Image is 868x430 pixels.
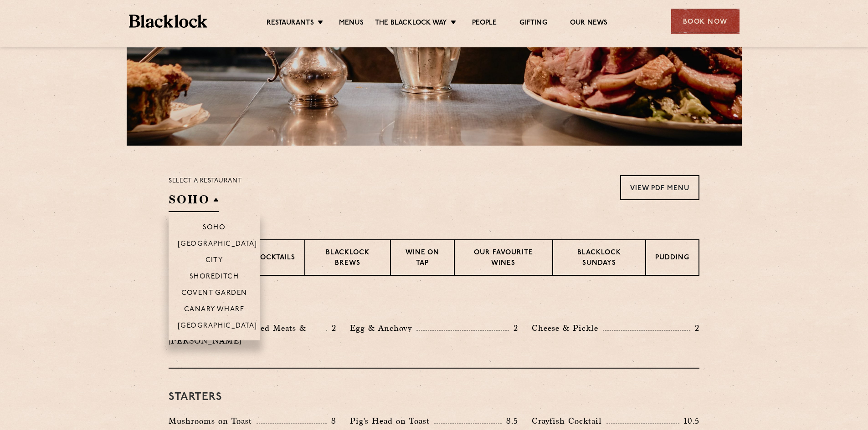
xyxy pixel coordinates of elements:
p: [GEOGRAPHIC_DATA] [178,240,257,249]
h2: SOHO [169,192,219,212]
img: BL_Textured_Logo-footer-cropped.svg [129,15,208,28]
p: 2 [327,322,336,334]
p: [GEOGRAPHIC_DATA] [178,322,257,331]
p: Our favourite wines [464,248,543,269]
p: Cheese & Pickle [532,322,603,334]
p: Blacklock Brews [314,248,381,269]
div: Book Now [671,9,740,34]
a: Menus [339,19,364,29]
p: Wine on Tap [400,248,445,269]
a: People [472,19,497,29]
p: 2 [509,322,518,334]
a: The Blacklock Way [375,19,447,29]
p: Shoreditch [190,273,239,282]
p: Canary Wharf [184,306,244,315]
p: Blacklock Sundays [562,248,636,269]
p: Cocktails [255,253,295,264]
h3: Pre Chop Bites [169,298,699,310]
p: Soho [203,224,226,233]
p: Select a restaurant [169,175,242,187]
p: Mushrooms on Toast [169,415,257,427]
p: Egg & Anchovy [350,322,416,334]
p: City [205,257,223,266]
p: Pudding [655,253,689,264]
p: Pig's Head on Toast [350,415,434,427]
a: View PDF Menu [620,175,699,200]
p: 8 [327,415,336,427]
p: 8.5 [502,415,518,427]
p: 2 [690,322,699,334]
p: Covent Garden [181,289,247,298]
a: Restaurants [267,19,314,29]
a: Our News [570,19,608,29]
a: Gifting [519,19,547,29]
p: Crayfish Cocktail [532,415,606,427]
p: 10.5 [679,415,699,427]
h3: Starters [169,391,699,403]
